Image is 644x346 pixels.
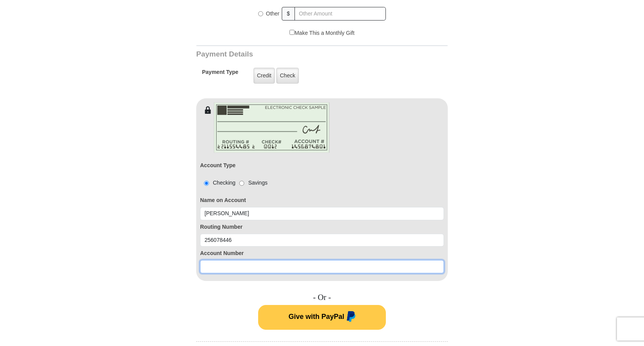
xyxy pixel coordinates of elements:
[253,68,275,84] label: Credit
[266,10,279,17] span: Other
[288,312,344,320] span: Give with PayPal
[295,7,386,21] input: Other Amount
[196,293,448,302] h4: - Or -
[258,305,386,330] button: Give with PayPal
[200,223,444,231] label: Routing Number
[276,68,299,84] label: Check
[289,29,355,37] label: Make This a Monthly Gift
[289,30,295,35] input: Make This a Monthly Gift
[200,196,444,204] label: Name on Account
[344,311,356,324] img: paypal
[214,102,330,153] img: check-en.png
[200,249,444,257] label: Account Number
[200,161,236,170] label: Account Type
[282,7,295,21] span: $
[196,50,394,59] h3: Payment Details
[202,69,238,79] h5: Payment Type
[200,179,267,187] div: Checking Savings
